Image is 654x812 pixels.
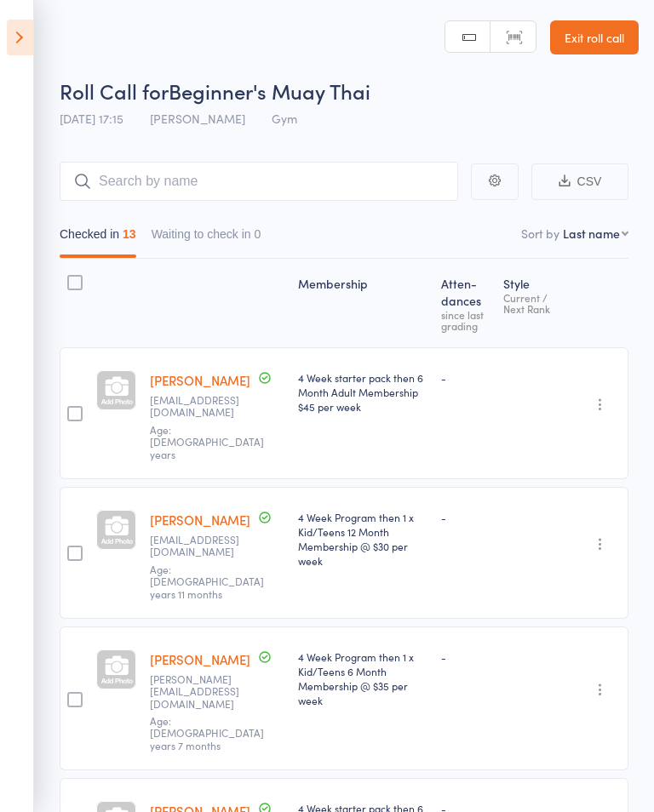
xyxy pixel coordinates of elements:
[298,370,427,414] div: 4 Week starter pack then 6 Month Adult Membership $45 per week
[169,77,370,105] span: Beginner's Muay Thai
[255,227,261,241] div: 0
[150,394,261,419] small: zachariahdasmith@gmail.com
[441,510,490,524] div: -
[123,227,136,241] div: 13
[441,309,490,331] div: since last grading
[291,266,434,340] div: Membership
[496,266,566,340] div: Style
[150,371,250,389] a: [PERSON_NAME]
[60,219,136,258] button: Checked in13
[272,110,297,127] span: Gym
[150,534,261,558] small: tyenaxavier@hotmail.com
[521,225,559,242] label: Sort by
[150,562,264,601] span: Age: [DEMOGRAPHIC_DATA] years 11 months
[150,110,245,127] span: [PERSON_NAME]
[563,225,620,242] div: Last name
[150,713,264,752] span: Age: [DEMOGRAPHIC_DATA] years 7 months
[150,650,250,668] a: [PERSON_NAME]
[152,219,261,258] button: Waiting to check in0
[60,162,458,201] input: Search by name
[150,673,261,710] small: Nathanboulton@live.com.au
[298,510,427,568] div: 4 Week Program then 1 x Kid/Teens 12 Month Membership @ $30 per week
[150,422,264,461] span: Age: [DEMOGRAPHIC_DATA] years
[441,649,490,664] div: -
[503,292,559,314] div: Current / Next Rank
[441,370,490,385] div: -
[550,20,639,54] a: Exit roll call
[434,266,496,340] div: Atten­dances
[60,110,123,127] span: [DATE] 17:15
[298,649,427,707] div: 4 Week Program then 1 x Kid/Teens 6 Month Membership @ $35 per week
[60,77,169,105] span: Roll Call for
[531,163,628,200] button: CSV
[150,511,250,529] a: [PERSON_NAME]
